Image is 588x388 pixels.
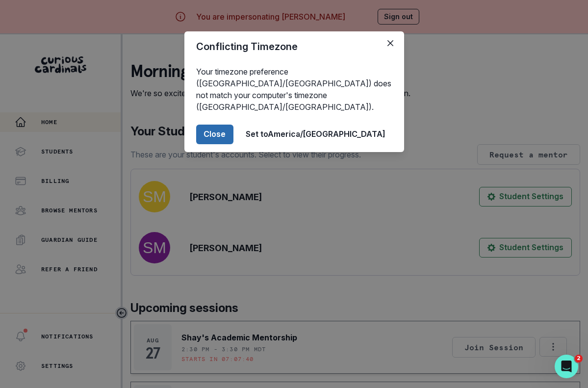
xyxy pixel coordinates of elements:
[184,31,404,62] header: Conflicting Timezone
[383,35,398,51] button: Close
[575,355,583,362] span: 2
[184,62,404,117] div: Your timezone preference ([GEOGRAPHIC_DATA]/[GEOGRAPHIC_DATA]) does not match your computer's tim...
[239,125,392,144] button: Set toAmerica/[GEOGRAPHIC_DATA]
[555,355,578,378] iframe: Intercom live chat
[196,125,233,144] button: Close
